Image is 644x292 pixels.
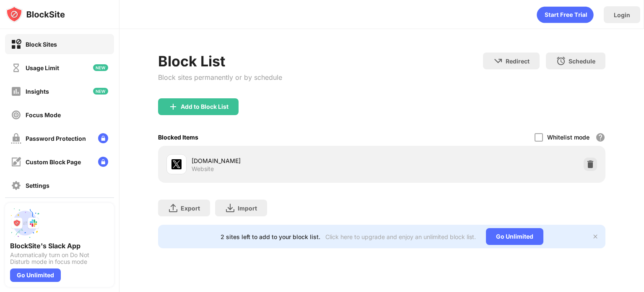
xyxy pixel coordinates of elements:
img: new-icon.svg [93,64,108,71]
div: Go Unlimited [10,268,61,282]
div: [DOMAIN_NAME] [192,156,382,165]
div: Settings [26,182,49,189]
div: Custom Block Page [26,158,81,166]
div: Go Unlimited [486,228,543,245]
div: Import [238,205,257,212]
img: x-button.svg [592,233,599,240]
div: Automatically turn on Do Not Disturb mode in focus mode [10,252,109,265]
div: Usage Limit [26,64,59,71]
img: block-on.svg [11,39,21,50]
div: 2 sites left to add to your block list. [221,233,320,240]
img: favicons [171,159,182,169]
div: Focus Mode [26,111,61,118]
div: Click here to upgrade and enjoy an unlimited block list. [325,233,476,240]
img: new-icon.svg [93,88,108,95]
img: time-usage-off.svg [11,63,21,73]
img: customize-block-page-off.svg [11,157,21,167]
img: focus-off.svg [11,110,21,120]
div: Password Protection [26,135,86,142]
div: Blocked Items [158,134,198,141]
img: lock-menu.svg [98,133,108,143]
div: animation [537,6,594,23]
div: Block Sites [26,41,57,48]
img: password-protection-off.svg [11,133,21,144]
div: BlockSite's Slack App [10,242,109,250]
div: Login [614,11,630,18]
img: lock-menu.svg [98,157,108,167]
div: Whitelist mode [547,134,589,141]
img: logo-blocksite.svg [6,6,65,23]
div: Insights [26,88,49,95]
img: settings-off.svg [11,180,21,191]
img: insights-off.svg [11,86,21,97]
div: Redirect [506,58,530,65]
div: Schedule [569,58,595,65]
div: Export [181,205,200,212]
div: Block sites permanently or by schedule [158,73,282,82]
img: push-slack.svg [10,208,40,238]
div: Block List [158,53,282,70]
div: Add to Block List [181,103,229,110]
div: Website [192,165,214,173]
